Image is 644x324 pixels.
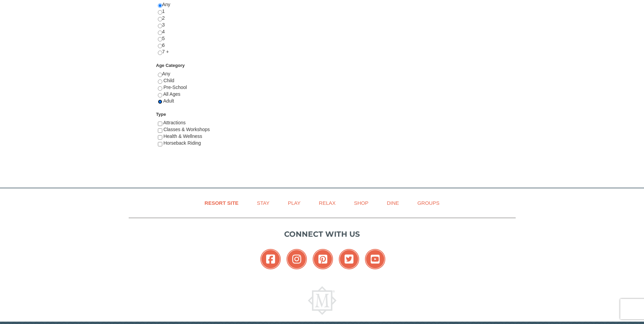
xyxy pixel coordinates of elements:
[308,286,336,315] img: Massanutten Resort Logo
[158,1,234,62] div: Any 1 2 3 4 5 6 7 +
[346,195,377,211] a: Shop
[158,71,234,111] div: Any
[163,120,186,125] span: Attractions
[378,195,407,211] a: Dine
[163,133,202,139] span: Health & Wellness
[156,63,185,68] strong: Age Category
[409,195,448,211] a: Groups
[310,195,344,211] a: Relax
[163,91,181,97] span: All Ages
[129,229,516,240] p: Connect with us
[163,98,174,104] span: Adult
[163,127,210,132] span: Classes & Workshops
[196,195,247,211] a: Resort Site
[249,195,278,211] a: Stay
[163,140,201,146] span: Horseback Riding
[163,85,187,90] span: Pre-School
[163,78,174,83] span: Child
[279,195,309,211] a: Play
[156,112,166,117] strong: Type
